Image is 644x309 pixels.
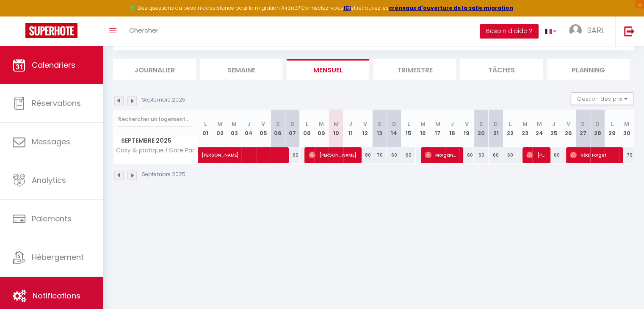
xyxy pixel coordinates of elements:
[387,147,401,163] div: 60
[32,136,70,147] span: Messages
[118,112,193,127] input: Rechercher un logement...
[420,120,426,128] abbr: M
[431,110,445,147] th: 17
[202,143,318,159] span: [PERSON_NAME]
[247,120,251,128] abbr: J
[389,4,513,11] a: créneaux d'ouverture de la salle migration
[290,120,295,128] abbr: D
[509,120,511,128] abbr: L
[343,4,351,11] a: ICI
[489,110,503,147] th: 21
[7,3,32,29] button: Ouvrir le widget de chat LiveChat
[619,147,634,163] div: 79
[480,24,539,39] button: Besoin d'aide ?
[416,110,430,147] th: 16
[358,147,372,163] div: 80
[401,147,416,163] div: 60
[489,147,503,163] div: 60
[503,147,517,163] div: 60
[343,110,358,147] th: 11
[392,120,396,128] abbr: D
[401,110,416,147] th: 15
[425,147,458,163] span: Morgann Le Boulaire
[517,110,532,147] th: 23
[567,120,570,128] abbr: V
[329,110,343,147] th: 10
[261,120,265,128] abbr: V
[474,147,488,163] div: 60
[494,120,498,128] abbr: D
[358,110,372,147] th: 12
[459,147,474,163] div: 60
[569,24,582,37] img: ...
[474,110,488,147] th: 20
[451,120,454,128] abbr: J
[306,120,308,128] abbr: L
[595,120,600,128] abbr: D
[459,110,474,147] th: 19
[271,110,285,147] th: 06
[605,110,619,147] th: 29
[561,110,575,147] th: 26
[372,110,387,147] th: 13
[503,110,517,147] th: 22
[608,271,638,303] iframe: Chat
[256,110,271,147] th: 05
[570,147,618,163] span: Réal Forget
[581,120,585,128] abbr: S
[547,147,561,163] div: 60
[407,120,410,128] abbr: L
[563,17,615,46] a: ... SARL
[213,110,227,147] th: 02
[33,290,80,301] span: Notifications
[576,110,590,147] th: 27
[611,120,613,128] abbr: L
[287,59,369,80] li: Mensuel
[115,147,199,154] span: Cosy & pratique ! Gare Part Dieu - Clim
[526,147,545,163] span: [PERSON_NAME]
[445,110,459,147] th: 18
[217,120,222,128] abbr: M
[32,252,84,262] span: Hébergement
[363,120,367,128] abbr: V
[32,60,75,70] span: Calendriers
[32,175,66,185] span: Analytics
[624,26,635,36] img: logout
[314,110,329,147] th: 09
[200,59,282,80] li: Semaine
[285,110,299,147] th: 07
[547,110,561,147] th: 25
[460,59,543,80] li: Tâches
[435,120,440,128] abbr: M
[129,26,158,35] span: Chercher
[276,120,280,128] abbr: S
[32,98,81,108] span: Réservations
[333,120,338,128] abbr: M
[373,59,456,80] li: Trimestre
[378,120,381,128] abbr: S
[25,23,77,38] img: Super Booking
[522,120,528,128] abbr: M
[387,110,401,147] th: 14
[349,120,352,128] abbr: J
[123,17,165,46] a: Chercher
[32,213,72,224] span: Paiements
[372,147,387,163] div: 70
[300,110,314,147] th: 08
[587,25,605,36] span: SARL
[624,120,629,128] abbr: M
[319,120,324,128] abbr: M
[552,120,556,128] abbr: J
[465,120,469,128] abbr: V
[532,110,547,147] th: 24
[619,110,634,147] th: 30
[479,120,483,128] abbr: S
[571,92,634,105] button: Gestion des prix
[142,171,185,179] p: Septembre 2025
[198,110,213,147] th: 01
[309,147,357,163] span: [PERSON_NAME]
[590,110,605,147] th: 28
[232,120,237,128] abbr: M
